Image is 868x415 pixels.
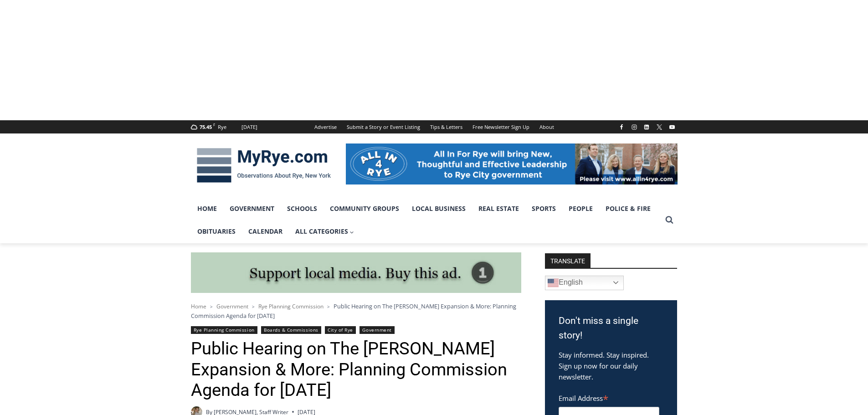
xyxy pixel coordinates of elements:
a: X [654,122,665,133]
span: > [252,303,255,310]
h3: Don't miss a single story! [559,314,663,343]
a: Instagram [629,122,640,133]
a: Government [223,197,281,220]
img: support local media, buy this ad [191,252,521,293]
a: Facebook [616,122,627,133]
a: YouTube [667,122,678,133]
a: Government [216,302,248,310]
a: Local Business [406,197,472,220]
a: Rye Planning Commission [191,326,257,334]
a: Calendar [242,220,289,243]
div: [DATE] [241,123,257,131]
img: en [548,277,559,288]
a: Obituaries [191,220,242,243]
a: English [545,276,624,290]
nav: Primary Navigation [191,197,661,243]
a: Boards & Commissions [261,326,321,334]
strong: TRANSLATE [545,253,591,268]
span: All Categories [295,226,354,236]
p: Stay informed. Stay inspired. Sign up now for our daily newsletter. [559,349,663,382]
a: Submit a Story or Event Listing [342,120,425,133]
label: Email Address [559,389,659,405]
a: City of Rye [325,326,356,334]
nav: Secondary Navigation [309,120,559,133]
nav: Breadcrumbs [191,302,521,320]
img: All in for Rye [346,143,678,184]
a: Rye Planning Commission [258,302,324,310]
span: 75.45 [200,123,212,130]
a: Community Groups [324,197,406,220]
span: > [210,303,213,310]
a: Government [360,326,394,334]
a: People [562,197,599,220]
a: Tips & Letters [425,120,467,133]
a: Sports [525,197,562,220]
a: All Categories [289,220,361,243]
a: Schools [281,197,324,220]
a: Home [191,197,223,220]
a: Police & Fire [599,197,657,220]
a: Linkedin [641,122,652,133]
span: > [327,303,330,310]
div: Rye [218,123,226,131]
span: F [213,122,215,127]
a: About [534,120,559,133]
a: Home [191,302,206,310]
button: View Search Form [661,212,678,228]
a: Real Estate [472,197,525,220]
h1: Public Hearing on The [PERSON_NAME] Expansion & More: Planning Commission Agenda for [DATE] [191,338,521,401]
img: MyRye.com [191,142,337,189]
span: Public Hearing on The [PERSON_NAME] Expansion & More: Planning Commission Agenda for [DATE] [191,302,516,319]
a: Advertise [309,120,342,133]
a: Free Newsletter Sign Up [467,120,534,133]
